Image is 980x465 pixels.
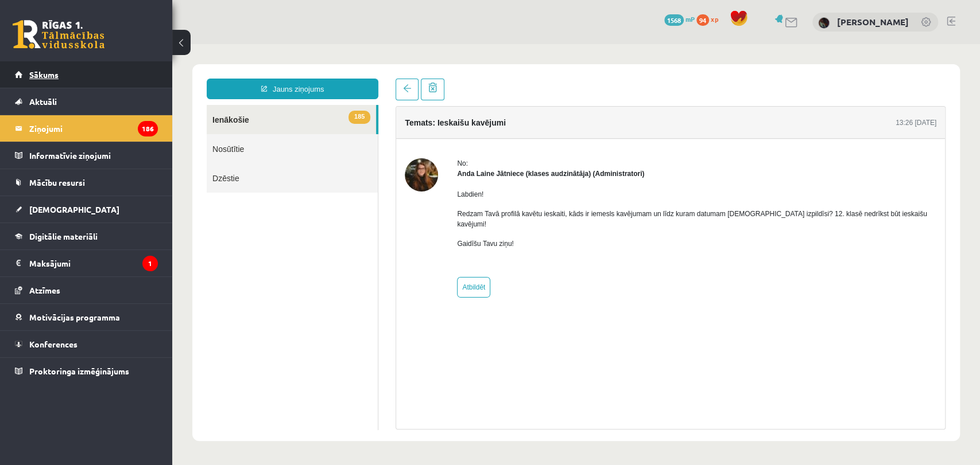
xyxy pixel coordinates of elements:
a: [PERSON_NAME] [837,16,909,28]
a: Sākums [15,61,158,88]
span: Redzam Tavā profilā kavētu ieskaiti, kāds ir iemesls kavējumam un līdz kuram datumam [DEMOGRAPHIC... [285,166,754,184]
div: No: [285,114,764,124]
i: 1 [142,256,158,271]
span: Sākums [29,69,59,80]
a: Atzīmes [15,277,158,303]
a: Aktuāli [15,88,158,115]
span: Konferences [29,339,78,349]
a: Ziņojumi186 [15,115,158,142]
a: Atbildēt [285,233,318,253]
span: mP [685,14,695,24]
span: 94 [696,14,709,26]
a: 94 xp [696,14,724,24]
h4: Temats: Ieskaišu kavējumi [233,74,334,83]
legend: Maksājumi [29,250,158,276]
span: Gaidīšu Tavu ziņu! [285,196,342,204]
span: Proktoringa izmēģinājums [29,366,129,376]
span: Labdien! [285,146,311,154]
legend: Informatīvie ziņojumi [29,142,158,169]
span: [DEMOGRAPHIC_DATA] [29,204,119,214]
span: 1568 [664,14,684,26]
a: Informatīvie ziņojumi [15,142,158,169]
a: Maksājumi1 [15,250,158,276]
a: Digitālie materiāli [15,223,158,249]
strong: Anda Laine Jātniece (klases audzinātāja) (Administratori) [285,126,472,134]
span: Aktuāli [29,96,57,107]
div: 13:26 [DATE] [723,73,764,84]
a: 1568 mP [664,14,695,24]
span: Atzīmes [29,285,60,295]
span: Digitālie materiāli [29,231,98,241]
a: Proktoringa izmēģinājums [15,358,158,384]
a: Dzēstie [34,119,206,149]
a: Nosūtītie [34,90,206,119]
span: xp [711,14,718,24]
span: 185 [176,67,198,80]
a: Rīgas 1. Tālmācības vidusskola [13,20,104,49]
a: Konferences [15,331,158,357]
a: 185Ienākošie [34,61,204,90]
a: Mācību resursi [15,169,158,196]
img: Anda Laine Jātniece (klases audzinātāja) [233,114,266,147]
legend: Ziņojumi [29,115,158,142]
i: 186 [138,121,158,136]
span: Motivācijas programma [29,312,120,322]
a: Motivācijas programma [15,304,158,330]
span: Mācību resursi [29,177,85,187]
a: Jauns ziņojums [34,34,206,55]
a: [DEMOGRAPHIC_DATA] [15,196,158,222]
img: Kitija Alfus [818,17,830,29]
